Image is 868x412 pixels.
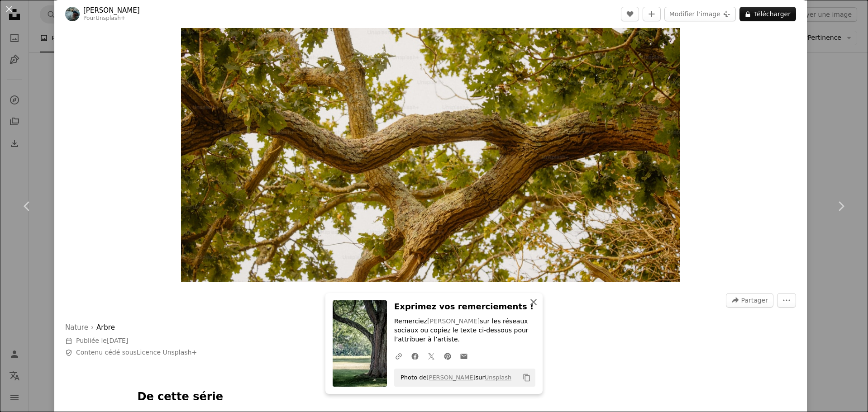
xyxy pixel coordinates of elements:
[643,7,661,21] button: Ajouter à la collection
[814,163,868,250] a: Suivant
[426,374,475,381] a: [PERSON_NAME]
[394,317,535,344] p: Remerciez sur les réseaux sociaux ou copiez le texte ci-dessous pour l’attribuer à l’artiste.
[65,322,337,333] div: ›
[664,7,736,21] button: Modifier l’image
[65,7,80,21] img: Accéder au profil de Annie Spratt
[423,347,439,365] a: Partagez-leTwitter
[396,370,511,385] span: Photo de sur
[427,317,480,325] a: [PERSON_NAME]
[741,294,768,307] span: Partager
[137,349,197,356] a: Licence Unsplash+
[83,15,140,22] div: Pour
[439,347,456,365] a: Partagez-lePinterest
[96,322,115,333] a: Arbre
[107,337,128,344] time: 26 juillet 2025 à 16:04:36 UTC+2
[621,7,639,21] button: J’aime
[83,6,140,15] a: [PERSON_NAME]
[519,370,534,385] button: Copier dans le presse-papier
[456,347,472,365] a: Partager par mail
[407,347,423,365] a: Partagez-leFacebook
[76,348,197,357] span: Contenu cédé sous
[739,7,796,21] button: Télécharger
[777,293,796,308] button: Plus d’actions
[65,322,88,333] a: Nature
[138,390,724,404] p: De cette série
[726,293,773,308] button: Partager cette image
[485,374,511,381] a: Unsplash
[76,337,128,344] span: Publiée le
[95,15,125,21] a: Unsplash+
[394,300,535,313] h3: Exprimez vos remerciements !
